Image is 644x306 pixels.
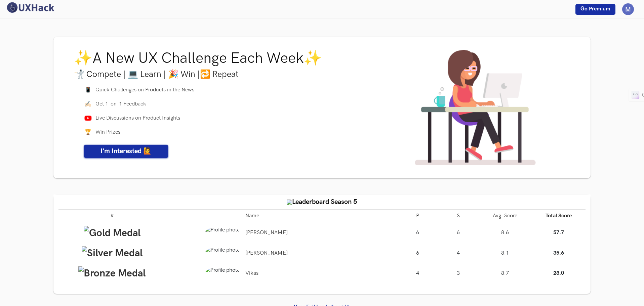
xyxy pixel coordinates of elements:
td: 4 [438,243,479,263]
span: 🔁 Repeat [200,69,239,79]
img: UXHack cover [415,50,536,165]
li: Win Prizes [84,129,400,137]
img: Profile photo [205,247,240,260]
a: [PERSON_NAME] [245,250,288,256]
td: 6 [397,243,438,263]
td: 6 [438,223,479,243]
img: trophy.png [287,200,292,205]
h3: 🤺 Compete | 💻 Learn | 🎉 Win | [74,70,410,79]
span: Go Premium [580,6,610,12]
img: Gold Medal [84,226,140,241]
img: Profile photo [205,267,240,280]
img: Profile photo [205,226,240,240]
td: 4 [397,263,438,283]
span: 🏆 [84,129,92,137]
td: 8.7 [478,263,531,283]
td: 57.7 [531,223,586,243]
th: # [58,209,166,223]
th: Name [243,209,397,223]
li: Quick Challenges on Products in the News [84,87,400,95]
img: Bronze Medal [78,266,146,281]
a: I'm Interested 🙋 [84,145,168,158]
img: Your profile pic [622,3,634,15]
td: 28.0 [531,263,586,283]
th: Avg. Score [478,209,531,223]
span: ✨ [304,49,322,67]
td: 8.6 [478,223,531,243]
li: Get 1-on-1 Feedback [84,101,400,109]
td: 8.1 [478,243,531,263]
a: Go Premium [575,4,615,15]
li: Live Discussions on Product Insights [84,115,400,123]
img: Silver Medal [82,246,143,261]
img: UXHack logo [5,2,55,13]
span: I'm Interested 🙋 [100,147,152,155]
span: ✨ [74,49,92,67]
a: [PERSON_NAME] [245,229,288,236]
td: 3 [438,263,479,283]
td: 35.6 [531,243,586,263]
th: S [438,209,479,223]
img: Youtube icon [84,116,92,121]
span: 📱 [84,87,92,95]
th: Total Score [531,209,586,223]
span: ✍🏻 [84,101,92,109]
h1: A New UX Challenge Each Week [74,49,410,68]
td: 6 [397,223,438,243]
a: Vikas [245,270,258,276]
th: P [397,209,438,223]
h4: Leaderboard Season 5 [58,198,586,206]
